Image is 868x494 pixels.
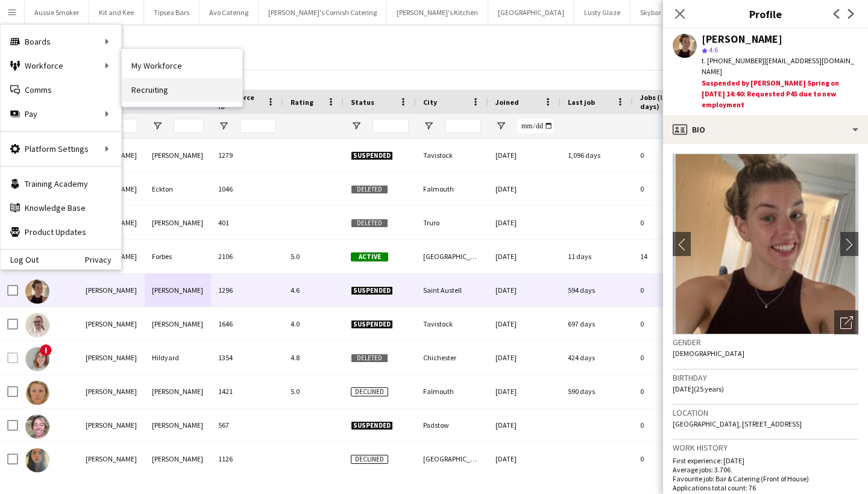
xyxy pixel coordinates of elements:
[1,196,121,220] a: Knowledge Base
[561,274,633,307] div: 594 days
[1,255,39,264] a: Log Out
[416,172,488,205] div: Falmouth
[488,1,574,24] button: [GEOGRAPHIC_DATA]
[25,313,49,337] img: Lucy Hignett
[673,407,858,418] h3: Location
[495,98,519,107] span: Joined
[488,341,561,374] div: [DATE]
[633,375,711,408] div: 0
[122,54,242,78] a: My Workforce
[416,408,488,442] div: Padstow
[152,120,163,131] button: Open Filter Menu
[211,341,283,374] div: 1354
[122,78,242,102] a: Recruiting
[145,274,211,307] div: [PERSON_NAME]
[416,274,488,307] div: Saint Austell
[561,341,633,374] div: 424 days
[144,1,200,24] button: Tipsea Bars
[673,419,802,428] span: [GEOGRAPHIC_DATA], [STREET_ADDRESS]
[561,375,633,408] div: 590 days
[291,98,313,107] span: Rating
[1,30,121,54] div: Boards
[702,56,854,76] span: | [EMAIL_ADDRESS][DOMAIN_NAME]
[488,442,561,475] div: [DATE]
[416,341,488,374] div: Chichester
[568,98,595,107] span: Last job
[200,1,259,24] button: Avo Catering
[1,54,121,78] div: Workforce
[488,172,561,205] div: [DATE]
[574,1,631,24] button: Lusty Glaze
[673,474,858,483] p: Favourite job: Bar & Catering (Front of House)
[1,172,121,196] a: Training Academy
[211,274,283,307] div: 1296
[1,102,121,126] div: Pay
[107,119,137,133] input: First Name Filter Input
[673,456,858,465] p: First experience: [DATE]
[145,240,211,273] div: Forbes
[488,139,561,172] div: [DATE]
[351,354,388,363] span: Deleted
[211,139,283,172] div: 1279
[78,274,145,307] div: [PERSON_NAME]
[702,34,782,45] div: [PERSON_NAME]
[351,252,388,261] span: Active
[633,139,711,172] div: 0
[25,381,49,405] img: Lucy Holloway
[702,78,858,111] div: Suspended by [PERSON_NAME] Spring on [DATE] 14:40: Requested P45 due to new employment
[416,307,488,340] div: Tavistock
[387,1,488,24] button: [PERSON_NAME]'s Kitchen
[673,154,858,334] img: Crew avatar or photo
[673,483,858,492] p: Applications total count: 76
[211,307,283,340] div: 1646
[633,341,711,374] div: 0
[416,139,488,172] div: Tavistock
[145,172,211,205] div: Eckton
[283,240,344,273] div: 5.0
[416,375,488,408] div: Falmouth
[561,240,633,273] div: 11 days
[633,307,711,340] div: 0
[211,206,283,239] div: 401
[709,45,718,54] span: 4.6
[834,310,858,334] div: Open photos pop-in
[673,442,858,453] h3: Work history
[145,408,211,442] div: [PERSON_NAME]
[663,115,868,144] div: Bio
[416,206,488,239] div: Truro
[373,119,409,133] input: Status Filter Input
[211,375,283,408] div: 1421
[633,274,711,307] div: 0
[78,307,145,340] div: [PERSON_NAME]
[218,120,229,131] button: Open Filter Menu
[416,240,488,273] div: [GEOGRAPHIC_DATA]
[1,220,121,244] a: Product Updates
[25,280,49,304] img: lucy Hamley
[488,408,561,442] div: [DATE]
[673,349,744,358] span: [DEMOGRAPHIC_DATA]
[145,375,211,408] div: [PERSON_NAME]
[211,172,283,205] div: 1046
[145,206,211,239] div: [PERSON_NAME]
[145,307,211,340] div: [PERSON_NAME]
[25,414,49,439] img: Lucy Jenkinson
[145,442,211,475] div: [PERSON_NAME]
[673,465,858,474] p: Average jobs: 3.706
[351,286,393,295] span: Suspended
[283,307,344,340] div: 4.0
[7,352,18,363] input: Row Selection is disabled for this row (unchecked)
[351,421,393,430] span: Suspended
[633,442,711,475] div: 0
[640,93,690,111] span: Jobs (last 90 days)
[174,119,204,133] input: Last Name Filter Input
[423,98,437,107] span: City
[25,448,49,472] img: Lucy Kerr
[78,375,145,408] div: [PERSON_NAME]
[40,344,52,356] span: !
[259,1,387,24] button: [PERSON_NAME]'s Cornish Catering
[25,1,89,24] button: Aussie Smoker
[351,120,362,131] button: Open Filter Menu
[633,240,711,273] div: 14
[85,255,121,264] a: Privacy
[445,119,481,133] input: City Filter Input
